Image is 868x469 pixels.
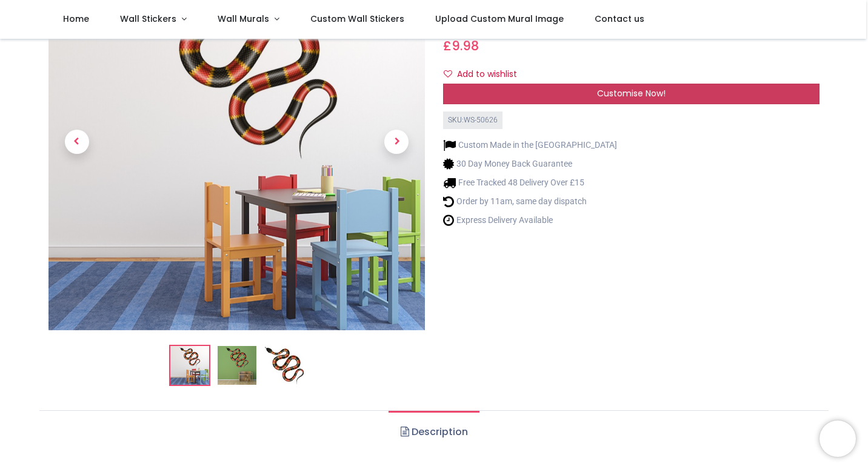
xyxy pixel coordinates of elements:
a: Description [389,411,479,453]
iframe: Brevo live chat [820,421,856,457]
li: Express Delivery Available [443,214,617,227]
span: Upload Custom Mural Image [435,13,564,25]
span: Next [384,130,409,154]
a: Previous [48,10,105,274]
span: £ [443,37,479,55]
button: Add to wishlistAdd to wishlist [443,64,527,85]
span: Previous [65,130,89,154]
span: Customise Now! [597,87,666,99]
div: SKU: WS-50626 [443,111,502,129]
li: Custom Made in the [GEOGRAPHIC_DATA] [443,139,617,151]
span: Custom Wall Stickers [310,13,404,25]
i: Add to wishlist [444,70,452,78]
li: Order by 11am, same day dispatch [443,195,617,208]
span: Contact us [595,13,644,25]
img: WS-50626-03 [265,346,304,385]
li: Free Tracked 48 Delivery Over £15 [443,176,617,189]
span: Wall Stickers [120,13,176,25]
a: Next [369,10,425,274]
span: Wall Murals [218,13,269,25]
span: Home [63,13,89,25]
img: Red & Black snake Wall Sticker [170,346,209,385]
span: 9.98 [452,37,479,55]
li: 30 Day Money Back Guarantee [443,158,617,170]
img: WS-50626-02 [218,346,256,385]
